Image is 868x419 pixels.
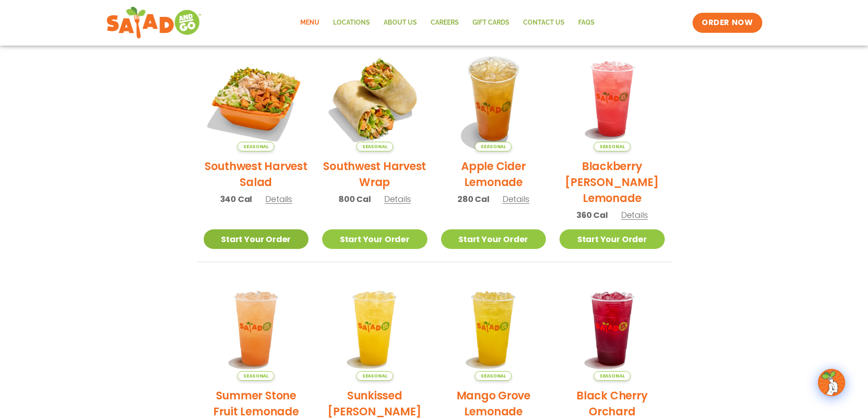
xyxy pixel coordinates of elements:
span: 800 Cal [339,193,371,205]
img: new-SAG-logo-768×292 [106,5,202,41]
span: Seasonal [356,371,393,381]
nav: Menu [293,12,601,33]
img: Product photo for Black Cherry Orchard Lemonade [560,276,665,381]
img: Product photo for Mango Grove Lemonade [441,276,546,381]
img: Product photo for Southwest Harvest Salad [204,46,309,151]
a: Start Your Order [204,229,309,249]
h2: Southwest Harvest Wrap [322,158,427,190]
img: wpChatIcon [819,370,844,395]
img: Product photo for Apple Cider Lemonade [441,46,546,151]
img: Product photo for Blackberry Bramble Lemonade [560,46,665,151]
a: About Us [377,12,424,33]
a: ORDER NOW [693,13,762,33]
a: Start Your Order [322,229,427,249]
span: 280 Cal [457,193,489,205]
span: Seasonal [475,371,512,381]
span: Seasonal [475,142,512,151]
h2: Blackberry [PERSON_NAME] Lemonade [560,158,665,206]
a: Careers [424,12,466,33]
span: Seasonal [237,142,274,151]
a: GIFT CARDS [466,12,516,33]
a: FAQs [571,12,601,33]
span: Seasonal [237,371,274,381]
span: Seasonal [594,371,631,381]
span: ORDER NOW [702,17,753,28]
span: 360 Cal [576,209,608,221]
a: Menu [293,12,326,33]
span: Details [265,193,292,205]
img: Product photo for Sunkissed Yuzu Lemonade [322,276,427,381]
span: Details [384,193,411,205]
span: Details [503,193,529,205]
h2: Southwest Harvest Salad [204,158,309,190]
span: 340 Cal [220,193,252,205]
span: Details [621,209,648,221]
a: Locations [326,12,377,33]
a: Contact Us [516,12,571,33]
span: Seasonal [356,142,393,151]
img: Product photo for Southwest Harvest Wrap [322,46,427,151]
a: Start Your Order [441,229,546,249]
a: Start Your Order [560,229,665,249]
span: Seasonal [594,142,631,151]
h2: Apple Cider Lemonade [441,158,546,190]
img: Product photo for Summer Stone Fruit Lemonade [204,276,309,381]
